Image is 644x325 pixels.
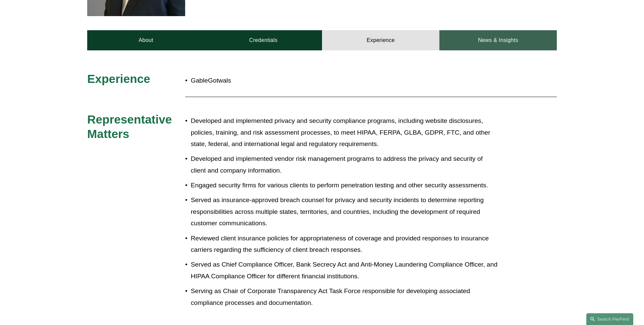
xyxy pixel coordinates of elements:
p: Served as Chief Compliance Officer, Bank Secrecy Act and Anti-Money Laundering Compliance Officer... [191,259,498,282]
a: Credentials [205,30,322,50]
a: Experience [322,30,439,50]
a: Search this site [586,313,633,325]
span: Experience [87,72,150,85]
p: GableGotwals [191,75,498,87]
p: Developed and implemented privacy and security compliance programs, including website disclosures... [191,115,498,150]
p: Reviewed client insurance policies for appropriateness of coverage and provided responses to insu... [191,233,498,256]
a: News & Insights [439,30,557,50]
p: Served as insurance-approved breach counsel for privacy and security incidents to determine repor... [191,194,498,229]
p: Developed and implemented vendor risk management programs to address the privacy and security of ... [191,153,498,176]
a: About [87,30,205,50]
p: Engaged security firms for various clients to perform penetration testing and other security asse... [191,180,498,191]
span: Representative Matters [87,113,175,141]
p: Serving as Chair of Corporate Transparency Act Task Force responsible for developing associated c... [191,285,498,309]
